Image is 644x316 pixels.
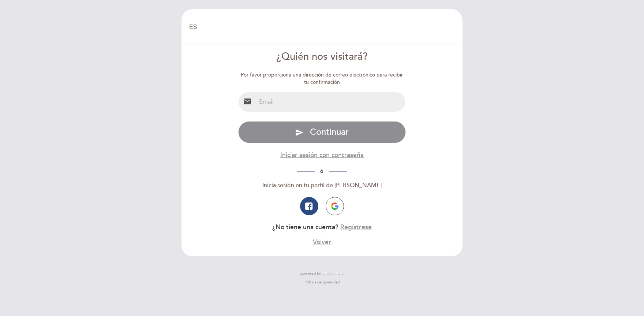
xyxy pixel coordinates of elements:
span: ó [315,168,329,174]
button: Regístrese [340,223,372,232]
a: Política de privacidad [304,280,340,285]
span: powered by [300,271,321,276]
div: Inicia sesión en tu perfil de [PERSON_NAME] [238,181,406,190]
button: Volver [313,238,331,247]
button: send Continuar [238,121,406,143]
div: ¿Quién nos visitará? [238,50,406,64]
img: icon-google.png [331,202,338,210]
img: MEITRE [323,272,344,275]
span: ¿No tiene una cuenta? [272,223,338,231]
i: email [243,97,252,106]
span: Continuar [310,127,349,137]
i: send [295,128,304,137]
button: Iniciar sesión con contraseña [280,150,364,160]
div: Por favor proporciona una dirección de correo electrónico para recibir tu confirmación [238,71,406,86]
a: powered by [300,271,344,276]
input: Email [256,92,406,112]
